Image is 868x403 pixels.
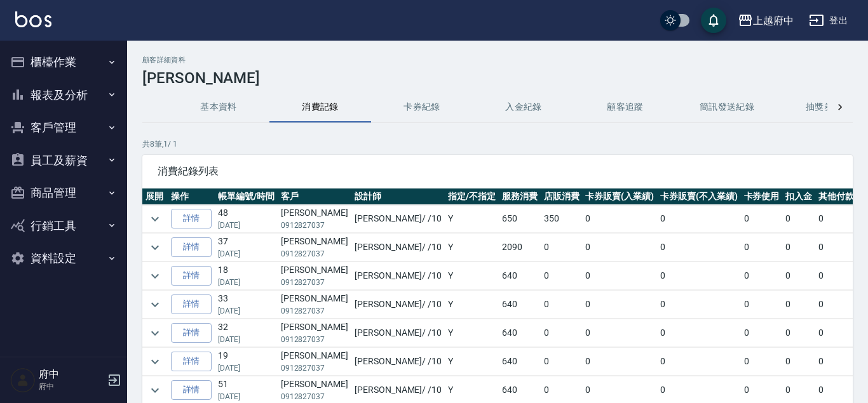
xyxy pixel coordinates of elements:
[218,362,275,374] p: [DATE]
[142,69,853,87] h3: [PERSON_NAME]
[168,92,269,122] button: 基本資料
[278,205,351,233] td: [PERSON_NAME]
[146,381,165,400] button: expand row
[215,234,278,261] td: 37
[541,319,583,347] td: 0
[146,295,165,314] button: expand row
[171,294,212,314] a: 詳情
[582,205,657,233] td: 0
[499,348,541,376] td: 640
[473,92,574,122] button: 入金紀錄
[582,188,657,205] th: 卡券販賣(入業績)
[218,391,275,402] p: [DATE]
[733,8,799,34] button: 上越府中
[445,262,499,290] td: Y
[146,267,165,286] button: expand row
[281,277,348,288] p: 0912827037
[371,92,473,122] button: 卡券紀錄
[351,188,445,205] th: 設計師
[278,319,351,347] td: [PERSON_NAME]
[541,348,583,376] td: 0
[5,111,122,144] button: 客戶管理
[782,291,815,319] td: 0
[541,291,583,319] td: 0
[146,209,165,228] button: expand row
[574,92,676,122] button: 顧客追蹤
[171,380,212,400] a: 詳情
[445,319,499,347] td: Y
[278,348,351,376] td: [PERSON_NAME]
[582,291,657,319] td: 0
[582,348,657,376] td: 0
[269,92,371,122] button: 消費記錄
[5,144,122,177] button: 員工及薪資
[215,262,278,290] td: 18
[445,188,499,205] th: 指定/不指定
[753,13,794,29] div: 上越府中
[218,248,275,260] p: [DATE]
[582,234,657,261] td: 0
[541,262,583,290] td: 0
[782,319,815,347] td: 0
[171,237,212,257] a: 詳情
[741,348,783,376] td: 0
[499,262,541,290] td: 640
[10,367,36,393] img: Person
[281,248,348,260] p: 0912827037
[215,291,278,319] td: 33
[146,238,165,257] button: expand row
[676,92,778,122] button: 簡訊發送紀錄
[499,188,541,205] th: 服務消費
[218,277,275,288] p: [DATE]
[278,291,351,319] td: [PERSON_NAME]
[657,188,741,205] th: 卡券販賣(不入業績)
[741,205,783,233] td: 0
[278,234,351,261] td: [PERSON_NAME]
[281,362,348,374] p: 0912827037
[657,291,741,319] td: 0
[582,319,657,347] td: 0
[281,391,348,402] p: 0912827037
[657,319,741,347] td: 0
[782,234,815,261] td: 0
[215,348,278,376] td: 19
[445,234,499,261] td: Y
[142,56,853,64] h2: 顧客詳細資料
[499,319,541,347] td: 640
[5,46,122,79] button: 櫃檯作業
[351,234,445,261] td: [PERSON_NAME] / /10
[541,205,583,233] td: 350
[582,262,657,290] td: 0
[171,209,212,228] a: 詳情
[445,348,499,376] td: Y
[782,188,815,205] th: 扣入金
[215,205,278,233] td: 48
[5,209,122,242] button: 行銷工具
[171,323,212,343] a: 詳情
[39,368,104,381] h5: 府中
[657,348,741,376] td: 0
[351,291,445,319] td: [PERSON_NAME] / /10
[445,205,499,233] td: Y
[351,348,445,376] td: [PERSON_NAME] / /10
[278,262,351,290] td: [PERSON_NAME]
[351,205,445,233] td: [PERSON_NAME] / /10
[701,8,726,33] button: save
[782,262,815,290] td: 0
[5,242,122,275] button: 資料設定
[499,205,541,233] td: 650
[351,319,445,347] td: [PERSON_NAME] / /10
[741,319,783,347] td: 0
[171,266,212,286] a: 詳情
[541,188,583,205] th: 店販消費
[142,188,168,205] th: 展開
[171,352,212,371] a: 詳情
[741,262,783,290] td: 0
[168,188,215,205] th: 操作
[657,262,741,290] td: 0
[281,334,348,345] p: 0912827037
[657,205,741,233] td: 0
[218,334,275,345] p: [DATE]
[281,220,348,231] p: 0912827037
[741,291,783,319] td: 0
